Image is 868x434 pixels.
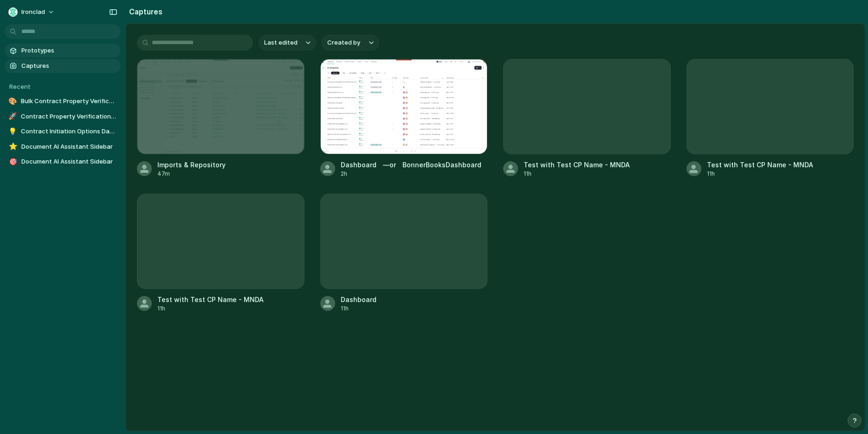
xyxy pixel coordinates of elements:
[8,112,17,121] div: 🚀
[5,59,121,73] a: Captures
[5,5,59,20] button: Ironclad
[21,112,117,121] span: Contract Property Verification Interface
[21,142,117,151] span: Document AI Assistant Sidebar
[707,160,813,170] div: Test with Test CP Name - MNDA
[264,38,298,47] span: Last edited
[125,6,162,17] h2: Captures
[21,127,117,136] span: Contract Initiation Options Dashboard
[8,97,17,106] div: 🎨
[157,295,264,304] div: Test with Test CP Name - MNDA
[341,304,376,313] div: 11h
[8,142,18,151] div: ⭐
[5,44,121,58] a: Prototypes
[341,295,376,304] div: Dashboard
[5,140,121,154] a: ⭐Document AI Assistant Sidebar
[157,160,226,170] div: Imports & Repository
[21,7,45,17] span: Ironclad
[5,110,121,124] a: 🚀Contract Property Verification Interface
[8,157,18,166] div: 🎯
[707,170,813,178] div: 11h
[9,83,31,90] span: Recent
[8,127,17,136] div: 💡
[5,125,121,138] a: 💡Contract Initiation Options Dashboard
[21,61,117,71] span: Captures
[259,35,316,51] button: Last edited
[341,160,481,170] div: Dashboard —or BonnerBooksDashboard
[341,170,481,178] div: 2h
[21,97,117,106] span: Bulk Contract Property Verification
[157,170,226,178] div: 47m
[322,35,379,51] button: Created by
[327,38,360,47] span: Created by
[5,94,121,108] a: 🎨Bulk Contract Property Verification
[524,170,630,178] div: 11h
[21,157,117,166] span: Document AI Assistant Sidebar
[157,304,264,313] div: 11h
[5,155,121,169] a: 🎯Document AI Assistant Sidebar
[524,160,630,170] div: Test with Test CP Name - MNDA
[21,46,117,55] span: Prototypes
